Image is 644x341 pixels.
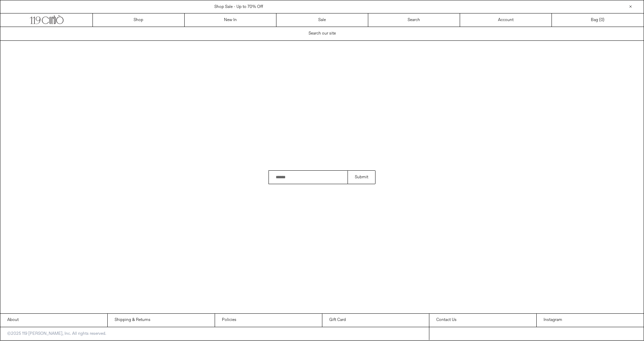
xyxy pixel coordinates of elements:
a: Instagram [537,314,644,327]
a: Gift Card [322,314,429,327]
a: Shop [93,13,185,27]
a: Account [460,13,552,27]
a: Shop Sale - Up to 70% Off [214,4,263,10]
a: Shipping & Returns [108,314,215,327]
a: Policies [215,314,322,327]
a: Bag () [552,13,644,27]
input: Search [269,170,348,184]
a: Sale [276,13,368,27]
a: New In [185,13,276,27]
button: Submit [348,170,375,184]
span: ) [601,17,604,23]
p: ©2025 119 [PERSON_NAME], Inc. All rights reserved. [0,327,113,340]
span: Search our site [309,31,336,36]
a: About [0,314,107,327]
a: Search [368,13,460,27]
a: Contact Us [429,314,536,327]
span: 0 [601,17,603,23]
